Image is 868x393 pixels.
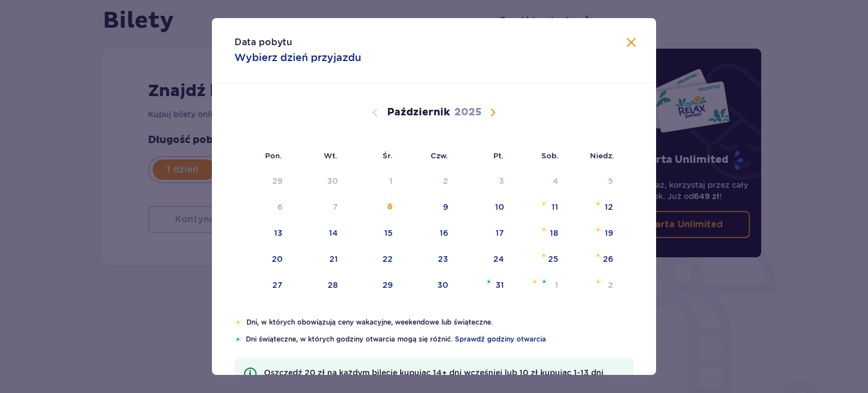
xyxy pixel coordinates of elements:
[384,227,393,239] div: 15
[590,151,614,160] small: Niedz.
[594,226,602,233] img: Pomarańczowa gwiazdka
[566,273,621,298] td: niedziela, 2 listopada 2025
[401,169,457,194] td: Data niedostępna. czwartek, 2 października 2025
[540,252,548,259] img: Pomarańczowa gwiazdka
[290,169,346,194] td: Data niedostępna. wtorek, 30 września 2025
[387,201,393,213] div: 8
[431,151,448,160] small: Czw.
[368,106,382,119] button: Poprzedni miesiąc
[552,201,558,213] div: 11
[290,221,346,246] td: wtorek, 14 października 2025
[235,247,290,272] td: poniedziałek, 20 października 2025
[246,317,633,327] p: Dni, w których obowiązują ceny wakacyjne, weekendowe lub świąteczne.
[456,221,512,246] td: piątek, 17 października 2025
[235,336,241,343] img: Niebieska gwiazdka
[605,227,613,239] div: 19
[594,252,602,259] img: Pomarańczowa gwiazdka
[456,273,512,298] td: piątek, 31 października 2025
[235,36,292,49] p: Data pobytu
[512,273,567,298] td: sobota, 1 listopada 2025
[235,51,361,64] p: Wybierz dzień przyjazdu
[496,227,504,239] div: 17
[443,201,448,213] div: 9
[246,334,633,344] p: Dni świąteczne, w których godziny otwarcia mogą się różnić.
[443,175,448,187] div: 2
[512,221,567,246] td: sobota, 18 października 2025
[566,221,621,246] td: niedziela, 19 października 2025
[346,221,401,246] td: środa, 15 października 2025
[608,175,613,187] div: 5
[566,169,621,194] td: Data niedostępna. niedziela, 5 października 2025
[235,319,242,326] img: Pomarańczowa gwiazdka
[440,227,448,239] div: 16
[608,279,613,291] div: 2
[540,200,548,207] img: Pomarańczowa gwiazdka
[605,201,613,213] div: 12
[272,279,283,291] div: 27
[624,36,638,50] button: Zamknij
[603,253,613,265] div: 26
[389,175,393,187] div: 1
[495,201,504,213] div: 10
[437,279,448,291] div: 30
[485,278,492,285] img: Niebieska gwiazdka
[594,278,602,285] img: Pomarańczowa gwiazdka
[290,273,346,298] td: wtorek, 28 października 2025
[555,279,558,291] div: 1
[333,201,338,213] div: 7
[290,247,346,272] td: wtorek, 21 października 2025
[486,106,500,119] button: Następny miesiąc
[499,175,504,187] div: 3
[327,175,338,187] div: 30
[550,227,558,239] div: 18
[548,253,558,265] div: 25
[401,195,457,220] td: czwartek, 9 października 2025
[541,278,548,285] img: Niebieska gwiazdka
[456,247,512,272] td: piątek, 24 października 2025
[493,151,504,160] small: Pt.
[272,253,283,265] div: 20
[540,226,548,233] img: Pomarańczowa gwiazdka
[553,175,558,187] div: 4
[272,175,283,187] div: 29
[541,151,559,160] small: Sob.
[346,195,401,220] td: środa, 8 października 2025
[401,273,457,298] td: czwartek, 30 października 2025
[235,273,290,298] td: poniedziałek, 27 października 2025
[496,279,504,291] div: 31
[401,247,457,272] td: czwartek, 23 października 2025
[387,106,450,119] p: Październik
[512,247,567,272] td: sobota, 25 października 2025
[235,195,290,220] td: Data niedostępna. poniedziałek, 6 października 2025
[438,253,448,265] div: 23
[265,151,282,160] small: Pon.
[454,106,481,119] p: 2025
[346,273,401,298] td: środa, 29 października 2025
[235,169,290,194] td: Data niedostępna. poniedziałek, 29 września 2025
[346,247,401,272] td: środa, 22 października 2025
[531,278,539,285] img: Pomarańczowa gwiazdka
[329,227,338,239] div: 14
[235,221,290,246] td: poniedziałek, 13 października 2025
[290,195,346,220] td: Data niedostępna. wtorek, 7 października 2025
[512,195,567,220] td: sobota, 11 października 2025
[264,367,624,390] p: Oszczędź 20 zł na każdym bilecie kupując 14+ dni wcześniej lub 10 zł kupując 1-13 dni wcześniej!
[277,201,283,213] div: 6
[324,151,337,160] small: Wt.
[329,253,338,265] div: 21
[383,151,393,160] small: Śr.
[456,169,512,194] td: Data niedostępna. piątek, 3 października 2025
[493,253,504,265] div: 24
[346,169,401,194] td: Data niedostępna. środa, 1 października 2025
[512,169,567,194] td: Data niedostępna. sobota, 4 października 2025
[383,279,393,291] div: 29
[274,227,283,239] div: 13
[456,195,512,220] td: piątek, 10 października 2025
[566,247,621,272] td: niedziela, 26 października 2025
[566,195,621,220] td: niedziela, 12 października 2025
[328,279,338,291] div: 28
[594,200,602,207] img: Pomarańczowa gwiazdka
[401,221,457,246] td: czwartek, 16 października 2025
[455,334,546,344] a: Sprawdź godziny otwarcia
